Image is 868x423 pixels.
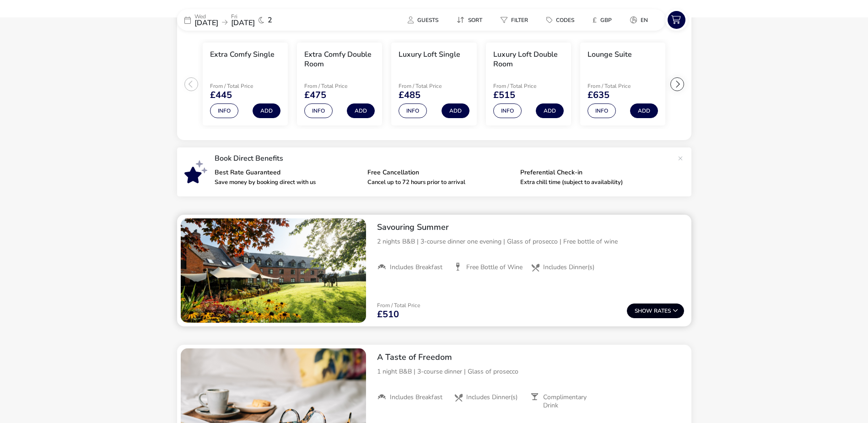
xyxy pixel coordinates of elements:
span: £635 [588,91,609,100]
span: £445 [210,91,232,100]
span: Sort [468,16,482,24]
swiper-slide: 1 / 6 [198,39,292,130]
swiper-slide: 2 / 6 [292,39,387,130]
button: Add [347,103,375,118]
p: From / Total Price [210,83,275,89]
span: £510 [377,310,399,319]
span: Includes Dinner(s) [543,263,594,271]
button: Info [399,103,427,118]
naf-pibe-menu-bar-item: en [623,13,659,27]
swiper-slide: 4 / 6 [481,39,576,130]
button: £GBP [585,13,619,27]
h3: Luxury Loft Single [399,50,460,60]
h3: Extra Comfy Double Room [304,50,375,69]
button: ShowRates [627,304,684,318]
p: Preferential Check-in [520,169,666,176]
p: Cancel up to 72 hours prior to arrival [367,179,513,185]
h3: Lounge Suite [588,50,632,60]
p: Book Direct Benefits [215,155,673,162]
p: Save money by booking direct with us [215,179,360,185]
div: Savouring Summer2 nights B&B | 3-course dinner one evening | Glass of prosecco | Free bottle of w... [370,215,691,279]
p: From / Total Price [304,83,369,89]
button: Info [588,103,616,118]
span: en [641,16,648,24]
h3: Luxury Loft Double Room [493,50,564,69]
p: From / Total Price [493,83,558,89]
button: Guests [400,13,446,27]
button: en [623,13,655,27]
div: A Taste of Freedom1 night B&B | 3-course dinner | Glass of proseccoIncludes BreakfastIncludes Din... [370,345,691,417]
span: Codes [556,16,574,24]
h2: A Taste of Freedom [377,352,684,363]
span: £515 [493,91,515,100]
p: From / Total Price [399,83,464,89]
p: From / Total Price [377,303,420,308]
span: Show [635,308,654,314]
span: Guests [417,16,438,24]
button: Codes [539,13,582,27]
p: Best Rate Guaranteed [215,169,360,176]
span: Includes Breakfast [390,393,442,401]
span: 2 [268,16,272,24]
p: Wed [194,14,218,19]
span: £475 [304,91,326,100]
p: 2 nights B&B | 3-course dinner one evening | Glass of prosecco | Free bottle of wine [377,237,684,246]
swiper-slide: 5 / 6 [576,39,670,130]
span: [DATE] [194,18,218,28]
button: Info [493,103,522,118]
swiper-slide: 3 / 6 [387,39,481,130]
naf-pibe-menu-bar-item: £GBP [585,13,623,27]
span: GBP [600,16,612,24]
button: Sort [449,13,490,27]
p: Free Cancellation [367,169,513,176]
span: Includes Breakfast [390,263,442,271]
i: £ [593,16,597,25]
span: [DATE] [231,18,255,28]
naf-pibe-menu-bar-item: Codes [539,13,585,27]
p: Extra chill time (subject to availability) [520,179,666,185]
swiper-slide: 6 / 6 [670,39,764,130]
naf-pibe-menu-bar-item: Filter [493,13,539,27]
h2: Savouring Summer [377,222,684,233]
naf-pibe-menu-bar-item: Guests [400,13,449,27]
p: Fri [231,14,255,19]
button: Filter [493,13,535,27]
button: Add [442,103,469,118]
p: 1 night B&B | 3-course dinner | Glass of prosecco [377,367,684,376]
button: Add [253,103,280,118]
span: £485 [399,91,421,100]
span: Free Bottle of Wine [466,263,523,271]
span: Complimentary Drink [543,393,600,410]
naf-pibe-menu-bar-item: Sort [449,13,493,27]
p: From / Total Price [588,83,652,89]
button: Add [536,103,564,118]
span: Includes Dinner(s) [466,393,518,401]
span: Filter [511,16,528,24]
swiper-slide: 1 / 1 [181,218,366,323]
button: Info [210,103,238,118]
button: Add [630,103,658,118]
h3: Extra Comfy Single [210,50,275,60]
button: Info [304,103,333,118]
div: Wed[DATE]Fri[DATE]2 [177,9,314,31]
